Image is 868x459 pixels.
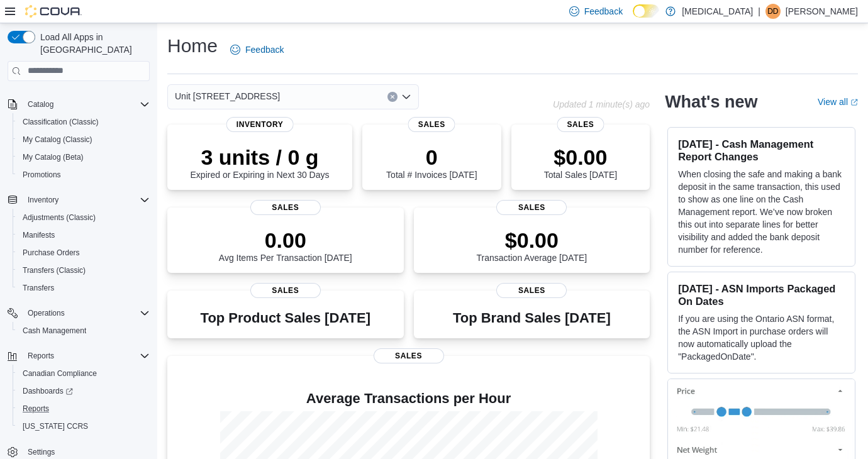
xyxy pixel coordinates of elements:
[765,4,781,19] div: Diego de Azevedo
[18,228,150,243] span: Manifests
[23,421,88,431] span: [US_STATE] CCRS
[28,447,55,457] span: Settings
[250,283,321,298] span: Sales
[219,228,352,253] p: 0.00
[18,263,91,278] a: Transfers (Classic)
[633,4,659,18] input: Dark Mode
[18,419,93,434] a: [US_STATE] CCRS
[18,419,150,434] span: Washington CCRS
[553,99,650,109] p: Updated 1 minute(s) ago
[386,145,477,170] p: 0
[401,92,411,102] button: Open list of options
[18,114,150,130] span: Classification (Classic)
[177,391,640,406] h4: Average Transactions per Hour
[477,228,587,263] div: Transaction Average [DATE]
[18,366,102,381] a: Canadian Compliance
[453,311,611,326] h3: Top Brand Sales [DATE]
[23,135,92,145] span: My Catalog (Classic)
[767,4,778,19] span: Dd
[23,265,86,275] span: Transfers (Classic)
[23,306,150,321] span: Operations
[167,33,218,58] h1: Home
[23,348,59,363] button: Reports
[13,244,155,262] button: Purchase Orders
[408,117,455,132] span: Sales
[226,117,294,132] span: Inventory
[35,31,150,56] span: Load All Apps in [GEOGRAPHIC_DATA]
[23,230,55,240] span: Manifests
[28,351,54,361] span: Reports
[23,386,73,396] span: Dashboards
[18,132,97,147] a: My Catalog (Classic)
[18,245,150,260] span: Purchase Orders
[18,384,150,399] span: Dashboards
[786,4,858,19] p: [PERSON_NAME]
[23,97,58,112] button: Catalog
[818,97,858,107] a: View allExternal link
[665,92,757,112] h2: What's new
[18,114,104,130] a: Classification (Classic)
[18,366,150,381] span: Canadian Compliance
[496,283,567,298] span: Sales
[18,323,150,338] span: Cash Management
[557,117,604,132] span: Sales
[374,348,444,363] span: Sales
[477,228,587,253] p: $0.00
[18,132,150,147] span: My Catalog (Classic)
[18,150,89,165] a: My Catalog (Beta)
[18,401,54,416] a: Reports
[13,382,155,400] a: Dashboards
[18,280,59,296] a: Transfers
[387,92,398,102] button: Clear input
[678,168,845,256] p: When closing the safe and making a bank deposit in the same transaction, this used to show as one...
[13,226,155,244] button: Manifests
[23,248,80,258] span: Purchase Orders
[250,200,321,215] span: Sales
[23,368,97,379] span: Canadian Compliance
[23,306,70,321] button: Operations
[219,228,352,263] div: Avg Items Per Transaction [DATE]
[13,166,155,184] button: Promotions
[682,4,753,19] p: [MEDICAL_DATA]
[678,282,845,307] h3: [DATE] - ASN Imports Packaged On Dates
[13,113,155,131] button: Classification (Classic)
[13,148,155,166] button: My Catalog (Beta)
[191,145,330,170] p: 3 units / 0 g
[18,401,150,416] span: Reports
[633,18,633,18] span: Dark Mode
[18,323,91,338] a: Cash Management
[28,99,53,109] span: Catalog
[23,152,84,162] span: My Catalog (Beta)
[23,192,64,207] button: Inventory
[13,131,155,148] button: My Catalog (Classic)
[23,117,99,127] span: Classification (Classic)
[18,280,150,296] span: Transfers
[584,5,623,18] span: Feedback
[3,347,155,365] button: Reports
[13,262,155,279] button: Transfers (Classic)
[850,99,858,106] svg: External link
[18,384,78,399] a: Dashboards
[245,43,284,56] span: Feedback
[23,192,150,207] span: Inventory
[18,167,150,182] span: Promotions
[13,209,155,226] button: Adjustments (Classic)
[3,191,155,209] button: Inventory
[758,4,760,19] p: |
[18,263,150,278] span: Transfers (Classic)
[544,145,617,170] p: $0.00
[23,326,86,336] span: Cash Management
[678,312,845,363] p: If you are using the Ontario ASN format, the ASN Import in purchase orders will now automatically...
[18,210,101,225] a: Adjustments (Classic)
[496,200,567,215] span: Sales
[225,37,289,62] a: Feedback
[23,348,150,363] span: Reports
[18,228,60,243] a: Manifests
[544,145,617,180] div: Total Sales [DATE]
[28,308,65,318] span: Operations
[23,97,150,112] span: Catalog
[13,322,155,340] button: Cash Management
[18,210,150,225] span: Adjustments (Classic)
[175,89,280,104] span: Unit [STREET_ADDRESS]
[191,145,330,180] div: Expired or Expiring in Next 30 Days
